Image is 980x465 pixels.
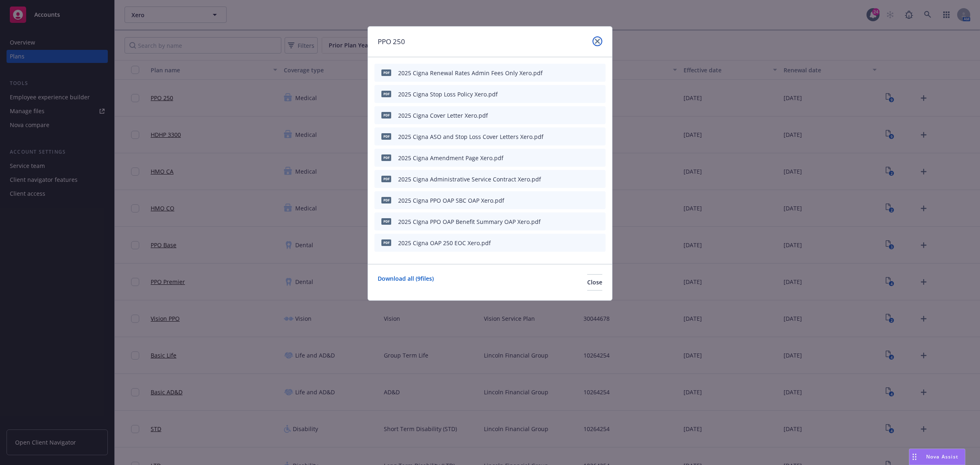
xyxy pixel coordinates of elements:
[398,69,543,77] div: 2025 Cigna Renewal Rates Admin Fees Only Xero.pdf
[569,90,575,98] button: download file
[596,69,602,77] button: archive file
[582,111,589,120] button: preview file
[381,218,391,224] span: pdf
[381,133,391,139] span: pdf
[398,217,541,226] div: 2025 CIgna PPO OAP Benefit Summary OAP Xero.pdf
[587,274,602,291] button: Close
[569,69,575,77] button: download file
[596,175,602,183] button: archive file
[381,239,391,246] span: pdf
[398,239,491,247] div: 2025 Cigna OAP 250 EOC Xero.pdf
[381,176,391,182] span: pdf
[582,154,589,162] button: preview file
[582,196,589,205] button: preview file
[381,69,391,76] span: pdf
[582,90,589,98] button: preview file
[398,154,503,162] div: 2025 Cigna Amendment Page Xero.pdf
[587,278,602,286] span: Close
[381,91,391,97] span: pdf
[596,196,602,205] button: archive file
[909,449,965,465] button: Nova Assist
[398,111,488,120] div: 2025 Cigna Cover Letter Xero.pdf
[582,217,589,226] button: preview file
[381,112,391,118] span: pdf
[398,132,543,141] div: 2025 Cigna ASO and Stop Loss Cover Letters Xero.pdf
[398,175,541,183] div: 2025 Cigna Administrative Service Contract Xero.pdf
[582,175,589,183] button: preview file
[569,217,575,226] button: download file
[381,197,391,203] span: pdf
[596,239,602,247] button: archive file
[582,239,589,247] button: preview file
[378,274,434,291] a: Download all ( 9 files)
[596,132,602,141] button: archive file
[569,154,575,162] button: download file
[926,453,958,460] span: Nova Assist
[398,196,504,205] div: 2025 Cigna PPO OAP SBC OAP Xero.pdf
[596,154,602,162] button: archive file
[596,90,602,98] button: archive file
[569,175,575,183] button: download file
[592,36,602,46] a: close
[569,239,575,247] button: download file
[582,132,589,141] button: preview file
[398,90,498,98] div: 2025 Cigna Stop Loss Policy Xero.pdf
[596,217,602,226] button: archive file
[909,449,920,465] div: Drag to move
[378,36,405,47] h1: PPO 250
[582,69,589,77] button: preview file
[569,196,575,205] button: download file
[569,132,575,141] button: download file
[381,154,391,161] span: pdf
[596,111,602,120] button: archive file
[569,111,575,120] button: download file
